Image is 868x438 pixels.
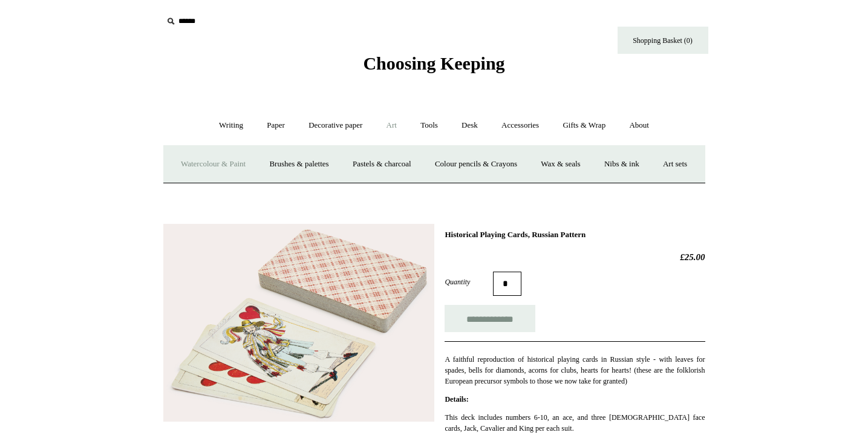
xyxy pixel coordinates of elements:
a: Art sets [652,148,698,180]
p: A faithful reproduction of historical playing cards in Russian style - with leaves for spades, be... [445,354,705,387]
a: Colour pencils & Crayons [424,148,528,180]
a: Gifts & Wrap [552,109,616,142]
span: Choosing Keeping [363,53,504,73]
h1: Historical Playing Cards, Russian Pattern [445,230,705,240]
label: Quantity [445,276,493,287]
a: Decorative paper [298,109,373,142]
a: Tools [410,109,449,142]
a: Desk [451,109,489,142]
img: Historical Playing Cards, Russian Pattern [163,224,434,422]
h2: £25.00 [445,252,705,263]
p: This deck includes numbers 6-10, an ace, and three [DEMOGRAPHIC_DATA] face cards, Jack, Cavalier ... [445,412,705,434]
a: Pastels & charcoal [342,148,422,180]
a: Brushes & palettes [258,148,339,180]
a: Paper [256,109,296,142]
a: About [618,109,660,142]
a: Nibs & ink [593,148,650,180]
a: Writing [208,109,254,142]
strong: Details: [445,395,468,404]
a: Choosing Keeping [363,63,504,71]
a: Art [376,109,408,142]
a: Wax & seals [530,148,591,180]
a: Accessories [491,109,550,142]
a: Watercolour & Paint [170,148,256,180]
a: Shopping Basket (0) [618,27,708,54]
